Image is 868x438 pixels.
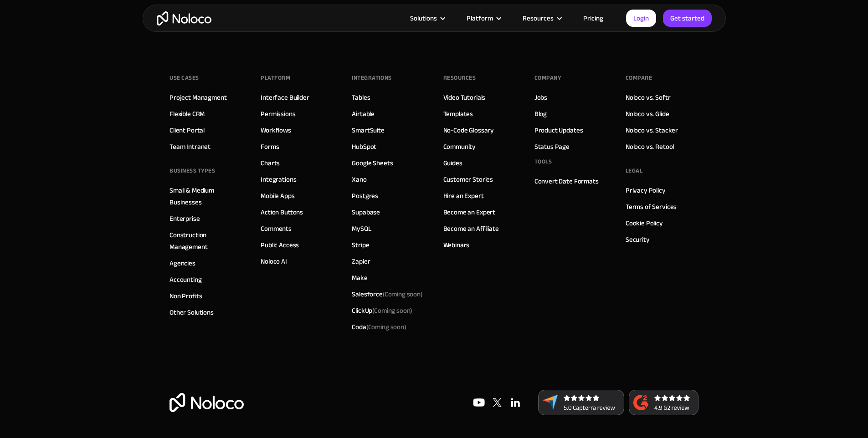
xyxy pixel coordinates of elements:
img: Profile image for Help Bot [26,5,41,20]
div: Salesforce [352,288,423,300]
a: Action Buttons [261,206,303,218]
a: Community [443,141,476,153]
div: Resources [511,12,572,24]
a: Noloco vs. Glide [626,108,669,120]
a: Security [626,234,650,245]
button: Emoji picker [140,291,147,298]
a: Jobs [534,92,547,103]
a: Noloco vs. Retool [626,141,674,153]
a: Noloco vs. Softr [626,92,671,103]
a: Interface Builder [261,92,309,103]
a: Construction Management [169,229,242,253]
a: Terms of Services [626,201,677,213]
div: Solutions [410,12,437,24]
div: INTEGRATIONS [352,71,391,85]
div: Tools [534,155,552,168]
a: Pricing [572,12,615,24]
div: Company [534,71,561,85]
div: Platform [261,71,290,85]
a: MySQL [352,223,371,234]
a: Xano [352,173,366,185]
a: Workflows [261,124,291,136]
a: HubSpot [352,141,376,153]
div: Resources [523,12,554,24]
a: Get started [663,10,712,27]
a: Google Sheets [352,157,393,169]
a: Postgres [352,190,378,202]
a: Agencies [169,257,195,269]
a: Permissions [261,108,295,120]
a: Tables [352,92,370,103]
a: No-Code Glossary [443,124,494,136]
span: (Coming soon) [372,304,412,317]
div: Darragh • 4h ago [15,111,63,116]
a: Accounting [169,274,202,285]
div: Coda [352,321,406,333]
a: Customer Stories [443,173,493,185]
a: Flexible CRM [169,108,205,120]
a: Login [626,10,656,27]
div: Use Cases [169,71,199,85]
a: Product Updates [534,124,583,136]
a: Other Solutions [169,306,214,318]
a: Video Tutorials [443,92,486,103]
div: Compare [626,71,652,85]
a: Enterprise [169,213,200,224]
div: Darragh says… [7,62,175,129]
a: Privacy Policy [626,184,666,196]
a: Charts [261,157,280,169]
input: Your email [15,241,167,264]
button: Home [143,4,160,21]
a: Webinars [443,239,470,251]
textarea: Ask a question… [10,265,173,280]
a: Templates [443,108,473,120]
a: Status Page [534,141,570,153]
a: Project Managment [169,92,226,103]
a: Supabase [352,206,380,218]
a: Cookie Policy [626,217,663,229]
a: Mobile Apps [261,190,294,202]
div: BUSINESS TYPES [169,164,215,178]
a: Noloco AI [261,255,287,267]
a: Stripe [352,239,369,251]
a: Become an Affiliate [443,223,499,234]
a: Small & Medium Businesses [169,184,242,208]
a: home [157,11,211,25]
a: Make [352,272,367,284]
p: The team can also help [44,11,113,20]
div: Close [160,4,176,20]
a: Convert Date Formats [534,175,599,187]
a: Integrations [261,173,296,185]
a: Client Portal [169,124,205,136]
div: Legal [626,164,643,178]
a: Hire an Expert [443,190,484,202]
div: Hi there, if you have any questions about our pricing, just let us know!DarraghDarragh • 4h ago [7,62,149,109]
span: (Coming soon) [366,321,406,333]
div: Resources [443,71,476,85]
a: Zapier [352,255,370,267]
div: ClickUp [352,305,412,316]
h1: Help Bot [44,5,75,11]
div: Solutions [399,12,455,24]
div: Hi there, if you have any questions about our pricing, just let us know! [15,72,142,90]
a: Noloco vs. Stacker [626,124,678,136]
button: Send a message… [154,287,169,302]
a: Become an Expert [443,206,496,218]
div: Platform [455,12,511,24]
div: Darragh [15,94,142,103]
button: go back [6,4,23,21]
a: Public Access [261,239,299,251]
a: Guides [443,157,462,169]
a: Forms [261,141,279,153]
a: Non Profits [169,290,202,302]
span: (Coming soon) [383,288,423,300]
a: Airtable [352,108,375,120]
a: Comments [261,223,292,234]
a: Team Intranet [169,141,211,153]
div: Platform [467,12,493,24]
a: SmartSuite [352,124,385,136]
a: Blog [534,108,547,120]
